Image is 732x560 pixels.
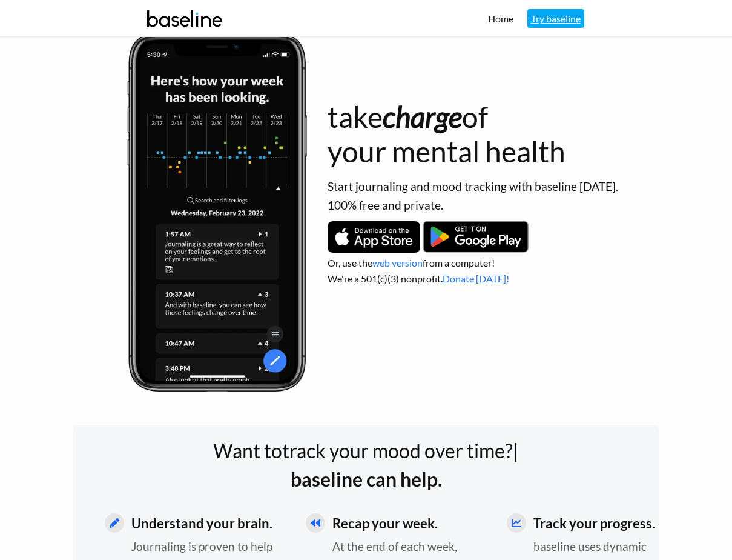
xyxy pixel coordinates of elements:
[328,197,659,215] p: 100% free and private.
[328,178,659,196] p: Start journaling and mood tracking with baseline [DATE].
[332,513,485,533] h2: Recap your week.
[422,220,529,253] img: Get it on Google Play
[73,439,659,462] h1: Want to
[533,513,686,533] h2: Track your progress.
[383,99,462,134] i: charge
[328,221,420,253] img: Download on the App Store
[328,272,659,286] p: We're a 501(c)(3) nonprofit.
[282,439,513,462] span: track your mood over time?
[527,9,584,28] a: Try baseline
[372,257,423,268] a: web version
[513,439,519,462] span: |
[443,273,509,284] a: Donate [DATE]!
[142,2,228,35] img: baseline
[291,467,442,491] b: baseline can help.
[125,31,309,395] img: baseline summary screen
[488,13,513,24] a: Home
[328,256,659,270] p: Or, use the from a computer!
[328,99,659,169] h1: take of your mental health
[131,513,284,533] h2: Understand your brain.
